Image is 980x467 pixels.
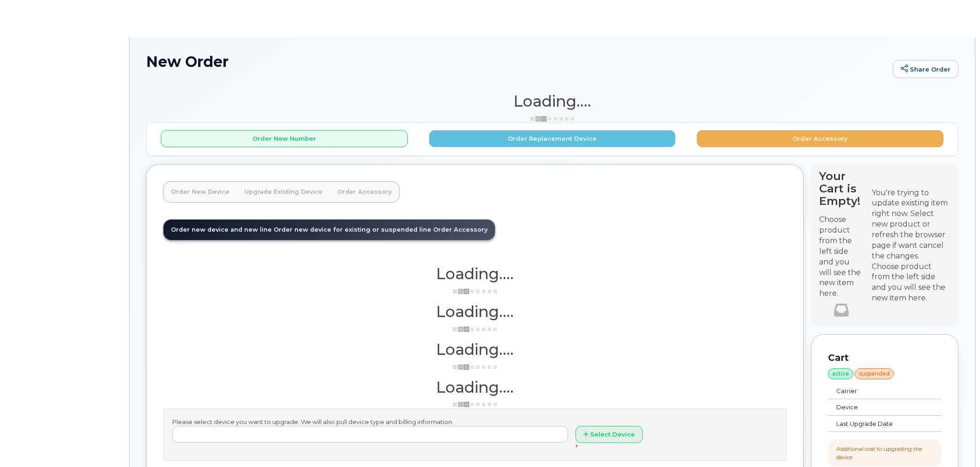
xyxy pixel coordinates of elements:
[237,182,330,202] a: Upgrade Existing Device
[828,383,921,400] td: Carrier
[433,226,487,233] span: Order Accessory
[330,182,399,202] a: Order Accessory
[146,54,888,70] h1: New Order
[893,60,958,78] a: Share Order
[163,408,786,461] div: Please select device you want to upgrade. We will also pull device type and billing information.
[855,368,894,379] div: suspended
[828,416,921,432] td: Last Upgrade Date
[575,426,643,443] button: Select Device
[452,326,498,333] img: ajax-loader-3a6953c30dc77f0bf724df975f13086db4f4c1262e45940f03d1251963f1bf2e.gif
[819,170,863,207] h4: Your Cart is Empty!
[828,351,941,365] p: Cart
[828,368,853,379] div: active
[274,226,431,233] span: Order new device for existing or suspended line
[163,341,786,358] h1: Loading....
[872,262,950,304] div: Choose product from the left side and you will see the new item here.
[161,130,408,147] button: Order New Number
[163,303,786,320] h1: Loading....
[146,93,958,109] h1: Loading....
[452,401,498,408] img: ajax-loader-3a6953c30dc77f0bf724df975f13086db4f4c1262e45940f03d1251963f1bf2e.gif
[872,188,950,262] div: You're trying to update existing item right now. Select new product or refresh the browser page i...
[529,115,575,122] img: ajax-loader-3a6953c30dc77f0bf724df975f13086db4f4c1262e45940f03d1251963f1bf2e.gif
[836,445,933,461] div: Additional cost to upgrading the device
[163,265,786,282] h1: Loading....
[828,399,921,416] td: Device
[164,182,237,202] a: Order New Device
[171,226,272,233] span: Order new device and new line
[452,364,498,371] img: ajax-loader-3a6953c30dc77f0bf724df975f13086db4f4c1262e45940f03d1251963f1bf2e.gif
[452,288,498,295] img: ajax-loader-3a6953c30dc77f0bf724df975f13086db4f4c1262e45940f03d1251963f1bf2e.gif
[429,130,676,147] button: Order Replacement Device
[697,130,944,147] button: Order Accessory
[163,379,786,395] h1: Loading....
[819,215,863,299] p: Choose product from the left side and you will see the new item here.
